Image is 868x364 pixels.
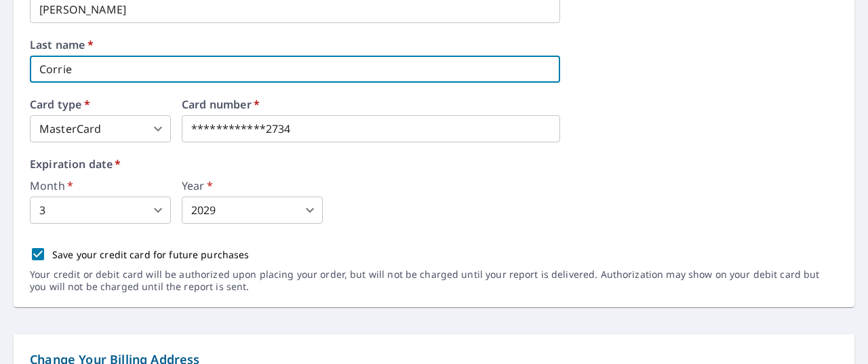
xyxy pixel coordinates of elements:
[182,99,560,110] label: Card number
[30,180,171,191] label: Month
[182,180,323,191] label: Year
[52,247,250,262] p: Save your credit card for future purchases
[30,99,171,110] label: Card type
[30,115,171,142] div: MasterCard
[30,268,838,293] p: Your credit or debit card will be authorized upon placing your order, but will not be charged unt...
[30,39,838,50] label: Last name
[30,197,171,224] div: 3
[182,197,323,224] div: 2029
[30,159,838,169] label: Expiration date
